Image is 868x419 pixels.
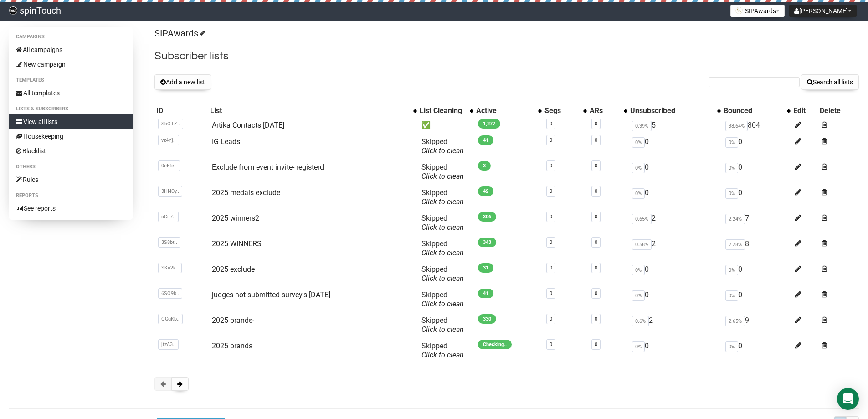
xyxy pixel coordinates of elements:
div: Bounced [724,106,782,115]
a: SIPAwards [154,28,204,39]
td: 2 [628,210,722,236]
td: 0 [628,159,722,185]
button: [PERSON_NAME] [789,5,857,17]
a: 0 [550,239,552,245]
a: IG Leads [212,137,240,146]
div: Delete [820,106,857,115]
a: 0 [595,316,597,322]
th: Delete: No sort applied, sorting is disabled [818,104,859,117]
a: Click to clean [421,351,464,359]
th: Active: No sort applied, activate to apply an ascending sort [474,104,543,117]
div: ARs [590,106,619,115]
div: Edit [793,106,816,115]
a: View all lists [9,114,133,129]
span: 31 [478,263,493,273]
span: 0eFfe.. [158,160,180,171]
button: Search all lists [801,74,859,90]
span: 343 [478,238,496,247]
th: Bounced: No sort applied, activate to apply an ascending sort [722,104,791,117]
span: 0% [632,290,645,301]
a: Click to clean [421,325,464,334]
span: 0% [725,188,738,199]
th: Unsubscribed: No sort applied, activate to apply an ascending sort [628,104,722,117]
span: 306 [478,212,496,222]
a: Rules [9,172,133,187]
td: ✅ [418,117,474,134]
a: 0 [595,214,597,220]
a: See reports [9,201,133,216]
th: ID: No sort applied, sorting is disabled [154,104,208,117]
span: 2.65% [725,316,745,326]
a: Click to clean [421,274,464,283]
td: 0 [722,159,791,185]
a: 0 [595,163,597,169]
span: 0% [632,341,645,352]
td: 0 [722,261,791,287]
span: 0.58% [632,239,652,250]
a: Click to clean [421,146,464,155]
span: 0% [632,265,645,275]
a: judges not submitted survey's [DATE] [212,290,330,299]
span: 41 [478,289,493,298]
span: 0.6% [632,316,649,326]
span: 2.24% [725,214,745,224]
a: Housekeeping [9,129,133,144]
td: 5 [628,117,722,134]
span: 0.65% [632,214,652,224]
div: List Cleaning [420,106,465,115]
span: Skipped [421,163,464,181]
button: SIPAwards [730,5,785,17]
span: 3S8bt.. [158,237,180,248]
a: 0 [595,290,597,296]
div: List [210,106,409,115]
span: QGqKb.. [158,314,183,324]
img: 1.png [735,7,743,14]
a: Blacklist [9,144,133,158]
span: 0% [632,163,645,173]
a: 2025 winners2 [212,214,259,222]
li: Reports [9,190,133,201]
td: 9 [722,312,791,338]
span: SKu2k.. [158,263,182,273]
td: 0 [722,185,791,210]
th: List Cleaning: No sort applied, activate to apply an ascending sort [418,104,474,117]
td: 0 [628,287,722,312]
a: 0 [550,121,552,127]
li: Lists & subscribers [9,103,133,114]
a: 0 [595,265,597,271]
a: 2025 brands [212,341,252,350]
span: 41 [478,135,493,145]
td: 2 [628,312,722,338]
li: Campaigns [9,31,133,42]
span: Skipped [421,341,464,359]
a: 0 [550,188,552,194]
td: 0 [628,185,722,210]
div: ID [156,106,206,115]
span: 38.64% [725,121,748,131]
div: Segs [544,106,579,115]
span: 1,277 [478,119,500,129]
span: 42 [478,186,493,196]
span: 0% [725,163,738,173]
div: Open Intercom Messenger [837,388,859,410]
a: New campaign [9,57,133,72]
a: 0 [550,163,552,169]
td: 2 [628,236,722,261]
th: List: No sort applied, activate to apply an ascending sort [208,104,418,117]
li: Others [9,161,133,172]
span: Skipped [421,290,464,308]
a: 0 [595,188,597,194]
a: 0 [550,341,552,347]
span: 3HNCy.. [158,186,182,197]
span: 3 [478,161,491,171]
td: 8 [722,236,791,261]
span: cCiI7.. [158,212,179,222]
a: 2025 WINNERS [212,239,262,248]
a: Artika Contacts [DATE] [212,121,284,129]
a: All campaigns [9,42,133,57]
span: SbOTZ.. [158,119,183,129]
a: 0 [595,239,597,245]
a: All templates [9,86,133,100]
button: Add a new list [154,74,211,90]
td: 7 [722,210,791,236]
